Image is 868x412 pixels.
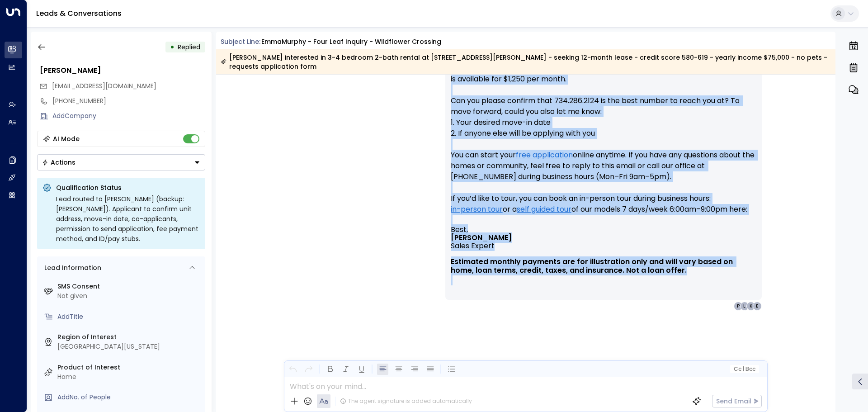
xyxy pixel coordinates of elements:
button: Redo [303,364,314,375]
button: Actions [37,154,205,170]
div: Not given [57,291,202,301]
div: E [753,302,762,311]
span: Subject Line: [221,37,260,46]
div: K [746,302,755,311]
div: L [740,302,749,311]
a: free application [516,150,573,161]
span: emmarkmurphy@gmail.com [52,81,156,91]
p: Hi [PERSON_NAME], Thanks for your interest in [GEOGRAPHIC_DATA]—it’s a great community with a clu... [451,9,756,226]
span: Replied [178,43,200,52]
div: Actions [42,158,75,166]
p: Qualification Status [56,183,200,192]
span: [EMAIL_ADDRESS][DOMAIN_NAME] [52,81,156,90]
button: Cc|Bcc [730,365,759,374]
label: SMS Consent [57,282,202,291]
a: Leads & Conversations [36,8,122,19]
span: Cc Bcc [733,366,755,372]
button: Undo [287,364,298,375]
div: AddNo. of People [57,393,202,402]
div: [PERSON_NAME] interested in 3-4 bedroom 2-bath rental at [STREET_ADDRESS][PERSON_NAME] - seeking ... [221,53,830,71]
div: Button group with a nested menu [37,154,205,170]
div: The agent signature is added automatically [340,397,472,405]
label: Product of Interest [57,363,202,372]
div: P [734,302,743,311]
div: AddCompany [52,111,205,121]
span: Best, [451,226,468,234]
a: self guided tour [517,204,571,215]
div: AddTitle [57,312,202,322]
span: Sales Expert [451,242,495,250]
span: [PERSON_NAME] [451,234,512,242]
div: Lead Information [41,263,101,273]
div: [PERSON_NAME] [40,65,205,76]
span: | [742,366,744,372]
a: in-person tour [451,204,503,215]
span: Estimated monthly payments are for illustration only and will vary based on home, loan terms, cre... [451,257,756,275]
div: [PHONE_NUMBER] [52,96,205,106]
div: • [170,39,175,55]
div: Lead routed to [PERSON_NAME] (backup: [PERSON_NAME]). Applicant to confirm unit address, move-in ... [56,194,200,244]
div: Home [57,372,202,382]
label: Region of Interest [57,332,202,342]
div: [GEOGRAPHIC_DATA][US_STATE] [57,342,202,351]
div: AI Mode [53,134,80,143]
div: EmmaMurphy - Four Leaf Inquiry - Wildflower Crossing [261,37,441,47]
